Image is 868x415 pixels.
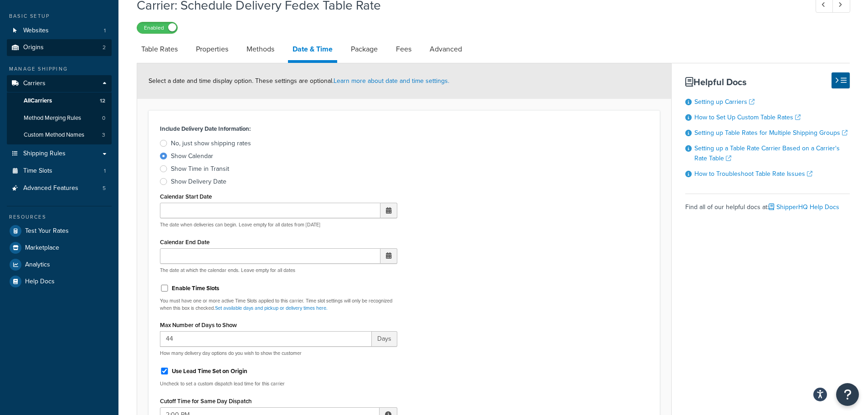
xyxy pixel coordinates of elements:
[160,380,397,387] p: Uncheck to set a custom dispatch lead time for this carrier
[191,38,233,60] a: Properties
[23,167,52,175] span: Time Slots
[149,76,449,86] span: Select a date and time display option. These settings are optional.
[346,38,382,60] a: Package
[172,284,219,292] label: Enable Time Slots
[391,38,416,60] a: Fees
[25,261,50,269] span: Analytics
[334,76,449,86] a: Learn more about date and time settings.
[685,77,850,87] h3: Helpful Docs
[694,113,801,122] a: How to Set Up Custom Table Rates
[7,223,112,239] a: Test Your Rates
[694,97,755,107] a: Setting up Carriers
[100,97,105,105] span: 12
[160,221,397,228] p: The date when deliveries can begin. Leave empty for all dates from [DATE]
[7,39,112,56] a: Origins2
[23,184,78,192] span: Advanced Features
[172,367,247,375] label: Use Lead Time Set on Origin
[24,131,84,139] span: Custom Method Names
[24,114,81,122] span: Method Merging Rules
[171,139,251,148] div: No, just show shipping rates
[836,383,859,406] button: Open Resource Center
[7,39,112,56] li: Origins
[160,123,251,135] label: Include Delivery Date Information:
[372,331,397,347] span: Days
[160,398,252,405] label: Cutoff Time for Same Day Dispatch
[7,65,112,73] div: Manage Shipping
[23,44,44,51] span: Origins
[104,167,106,175] span: 1
[171,164,229,174] div: Show Time in Transit
[769,202,839,212] a: ShipperHQ Help Docs
[7,256,112,273] a: Analytics
[171,152,213,161] div: Show Calendar
[7,163,112,179] a: Time Slots1
[685,194,850,214] div: Find all of our helpful docs at:
[7,127,112,143] li: Custom Method Names
[832,72,850,88] button: Hide Help Docs
[160,193,212,200] label: Calendar Start Date
[171,177,226,186] div: Show Delivery Date
[694,169,812,179] a: How to Troubleshoot Table Rate Issues
[694,128,847,138] a: Setting up Table Rates for Multiple Shipping Groups
[160,267,397,274] p: The date at which the calendar ends. Leave empty for all dates
[160,239,210,246] label: Calendar End Date
[23,150,66,158] span: Shipping Rules
[7,213,112,221] div: Resources
[24,97,52,105] span: All Carriers
[425,38,467,60] a: Advanced
[7,22,112,39] a: Websites1
[7,273,112,290] a: Help Docs
[7,110,112,127] a: Method Merging Rules0
[160,350,397,357] p: How many delivery day options do you wish to show the customer
[23,80,46,87] span: Carriers
[23,27,49,35] span: Websites
[25,244,59,252] span: Marketplace
[215,304,328,312] a: Set available days and pickup or delivery times here.
[7,12,112,20] div: Basic Setup
[104,27,106,35] span: 1
[25,227,69,235] span: Test Your Rates
[7,110,112,127] li: Method Merging Rules
[103,44,106,51] span: 2
[102,131,105,139] span: 3
[7,240,112,256] a: Marketplace
[694,143,840,163] a: Setting up a Table Rate Carrier Based on a Carrier's Rate Table
[288,38,337,63] a: Date & Time
[7,180,112,197] li: Advanced Features
[160,297,397,312] p: You must have one or more active Time Slots applied to this carrier. Time slot settings will only...
[137,22,177,33] label: Enabled
[242,38,279,60] a: Methods
[7,180,112,197] a: Advanced Features5
[102,114,105,122] span: 0
[7,75,112,144] li: Carriers
[25,278,55,286] span: Help Docs
[7,127,112,143] a: Custom Method Names3
[137,38,182,60] a: Table Rates
[7,163,112,179] li: Time Slots
[7,75,112,92] a: Carriers
[7,145,112,162] a: Shipping Rules
[160,322,237,328] label: Max Number of Days to Show
[7,92,112,109] a: AllCarriers12
[7,22,112,39] li: Websites
[103,184,106,192] span: 5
